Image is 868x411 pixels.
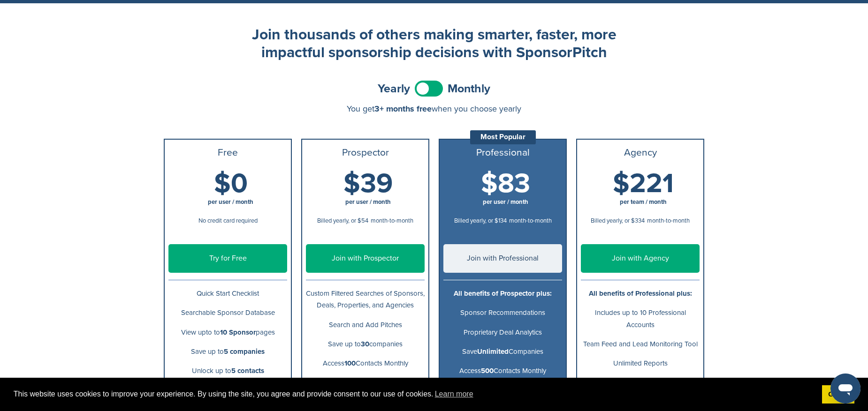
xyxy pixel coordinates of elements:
p: Quick Start Checklist [168,288,287,299]
span: $0 [214,167,248,200]
b: Unlimited [477,347,509,356]
h3: Professional [443,147,562,158]
h3: Free [168,147,287,158]
span: per user / month [345,198,391,206]
span: $221 [613,167,674,200]
b: 500 [481,366,494,375]
p: Includes up to 10 Professional Accounts [581,307,700,330]
span: Yearly [378,83,410,95]
b: All benefits of Professional plus: [589,289,692,298]
span: month-to-month [647,217,690,224]
span: per team / month [620,198,667,206]
p: Custom Filtered Searches of Sponsors, Deals, Properties, and Agencies [306,288,425,311]
p: Save Companies [443,346,562,358]
iframe: Button to launch messaging window [830,374,860,404]
h3: Agency [581,147,700,158]
p: Access Contacts Monthly [306,358,425,369]
span: Monthly [448,83,490,95]
b: 5 contacts [231,366,264,375]
p: View upto to pages [168,327,287,338]
span: per user / month [483,198,528,206]
a: Join with Prospector [306,244,425,273]
span: No credit card required [198,217,258,224]
h3: Prospector [306,147,425,158]
span: Billed yearly, or $334 [591,217,645,224]
b: 30 [361,340,369,348]
p: Save up to companies [306,338,425,350]
p: Team Feed and Lead Monitoring Tool [581,338,700,350]
span: Billed yearly, or $54 [317,217,368,224]
a: Join with Agency [581,244,700,273]
span: month-to-month [509,217,552,224]
span: $39 [343,167,393,200]
span: $83 [481,167,530,200]
b: 10 Sponsor [220,328,256,336]
div: You get when you choose yearly [164,104,704,113]
b: 100 [344,359,356,367]
p: Save up to [168,346,287,358]
p: Search and Add Pitches [306,319,425,331]
p: Daily News and Updates [306,377,425,389]
span: month-to-month [371,217,413,224]
span: per user / month [208,198,253,206]
p: Proprietary Deal Analytics [443,327,562,338]
a: Join with Professional [443,244,562,273]
a: dismiss cookie message [822,385,854,404]
p: Sponsor Recommendations [443,307,562,319]
span: 3+ months free [374,104,432,114]
p: Searchable Sponsor Database [168,307,287,319]
p: Unlimited Reports [581,358,700,369]
p: Priority Support [581,377,700,389]
b: All benefits of Prospector plus: [454,289,552,298]
a: Try for Free [168,244,287,273]
span: This website uses cookies to improve your experience. By using the site, you agree and provide co... [14,387,815,401]
span: Billed yearly, or $134 [454,217,507,224]
b: 5 companies [224,347,265,356]
p: Unlock up to [168,365,287,377]
a: learn more about cookies [434,387,475,401]
h2: Join thousands of others making smarter, faster, more impactful sponsorship decisions with Sponso... [246,26,622,62]
div: Most Popular [470,130,536,144]
p: Access Contacts Monthly [443,365,562,377]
